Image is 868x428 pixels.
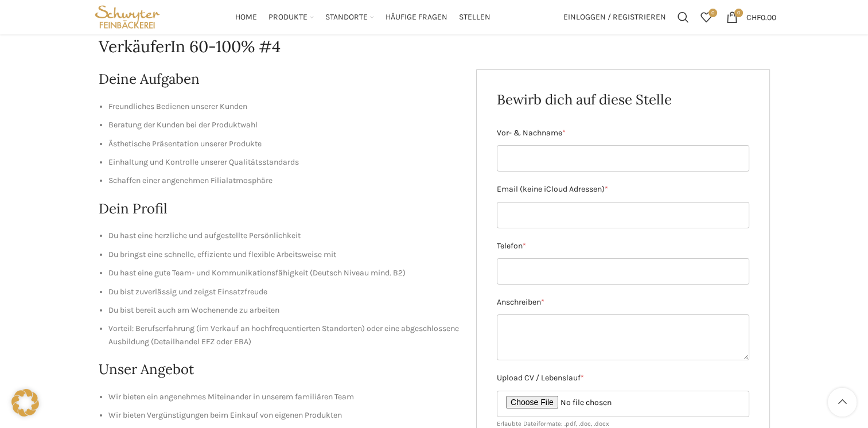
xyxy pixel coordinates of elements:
[497,90,749,110] h2: Bewirb dich auf diese Stelle
[108,267,460,279] li: Du hast eine gute Team- und Kommunikationsfähigkeit (Deutsch Niveau mind. B2)
[497,240,749,252] label: Telefon
[386,6,447,29] a: Häufige Fragen
[497,420,609,427] small: Erlaubte Dateiformate: .pdf, .doc, .docx
[108,409,460,422] li: Wir bieten Vergünstigungen beim Einkauf von eigenen Produkten
[672,6,695,29] a: Suchen
[92,11,163,21] a: Site logo
[828,388,857,417] a: Scroll to top button
[497,127,749,139] label: Vor- & Nachname
[746,12,776,22] bdi: 0.00
[497,372,749,384] label: Upload CV / Lebenslauf
[695,6,718,29] div: Meine Wunschliste
[108,248,460,261] li: Du bringst eine schnelle, effiziente und flexible Arbeitsweise mit
[168,6,557,29] div: Main navigation
[709,9,717,17] span: 0
[108,174,460,187] li: Schaffen einer angenehmen Filialatmosphäre
[325,6,374,29] a: Standorte
[108,229,460,242] li: Du hast eine herzliche und aufgestellte Persönlichkeit
[325,12,368,23] span: Standorte
[459,6,491,29] a: Stellen
[235,6,257,29] a: Home
[235,12,257,23] span: Home
[721,6,782,29] a: 0 CHF0.00
[108,156,460,169] li: Einhaltung und Kontrolle unserer Qualitätsstandards
[386,12,447,23] span: Häufige Fragen
[108,138,460,150] li: Ästhetische Präsentation unserer Produkte
[99,36,770,58] h1: VerkäuferIn 60-100% #4
[734,9,743,17] span: 0
[497,183,749,196] label: Email (keine iCloud Adressen)
[108,304,460,317] li: Du bist bereit auch am Wochenende zu arbeiten
[99,360,460,379] h2: Unser Angebot
[108,391,460,403] li: Wir bieten ein angenehmes Miteinander in unserem familiären Team
[108,100,460,113] li: Freundliches Bedienen unserer Kunden
[99,69,460,89] h2: Deine Aufgaben
[108,119,460,131] li: Beratung der Kunden bei der Produktwahl
[563,13,666,21] span: Einloggen / Registrieren
[695,6,718,29] a: 0
[268,6,314,29] a: Produkte
[497,296,749,309] label: Anschreiben
[746,12,761,22] span: CHF
[108,322,460,348] li: Vorteil: Berufserfahrung (im Verkauf an hochfrequentierten Standorten) oder eine abgeschlossene A...
[459,12,491,23] span: Stellen
[268,12,308,23] span: Produkte
[99,199,460,219] h2: Dein Profil
[108,286,460,298] li: Du bist zuverlässig und zeigst Einsatzfreude
[558,6,672,29] a: Einloggen / Registrieren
